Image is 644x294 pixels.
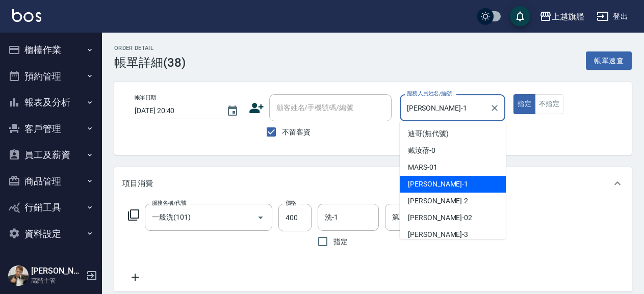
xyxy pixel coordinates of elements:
[408,162,437,173] span: MARS -01
[135,102,216,119] input: YYYY/MM/DD hh:mm
[152,199,186,207] label: 服務名稱/代號
[4,89,98,116] button: 報表及分析
[408,196,468,206] span: [PERSON_NAME] -2
[286,199,296,207] label: 價格
[510,6,530,26] button: save
[4,37,98,63] button: 櫃檯作業
[135,94,156,101] label: 帳單日期
[4,142,98,168] button: 員工及薪資
[535,6,588,27] button: 上越旗艦
[252,209,269,226] button: Open
[4,194,98,221] button: 行銷工具
[114,56,186,70] h3: 帳單詳細 (38)
[593,7,632,26] button: 登出
[114,200,632,291] div: 項目消費
[4,168,98,195] button: 商品管理
[31,276,83,285] p: 高階主管
[408,229,468,240] span: [PERSON_NAME] -3
[4,116,98,142] button: 客戶管理
[408,128,449,139] span: 迪哥 (無代號)
[408,145,435,156] span: 戴汝蓓 -0
[114,167,632,200] div: 項目消費
[8,265,29,286] img: Person
[513,94,535,114] button: 指定
[535,94,563,114] button: 不指定
[552,10,584,23] div: 上越旗艦
[4,221,98,247] button: 資料設定
[407,90,452,97] label: 服務人員姓名/編號
[487,101,502,115] button: Clear
[220,99,245,123] button: Choose date, selected date is 2025-08-09
[333,236,348,247] span: 指定
[12,9,41,22] img: Logo
[586,51,632,70] button: 帳單速查
[31,266,83,276] h5: [PERSON_NAME]
[408,179,468,190] span: [PERSON_NAME] -1
[4,63,98,90] button: 預約管理
[114,45,186,51] h2: Order detail
[122,178,153,189] p: 項目消費
[408,212,472,223] span: [PERSON_NAME] -02
[282,127,311,138] span: 不留客資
